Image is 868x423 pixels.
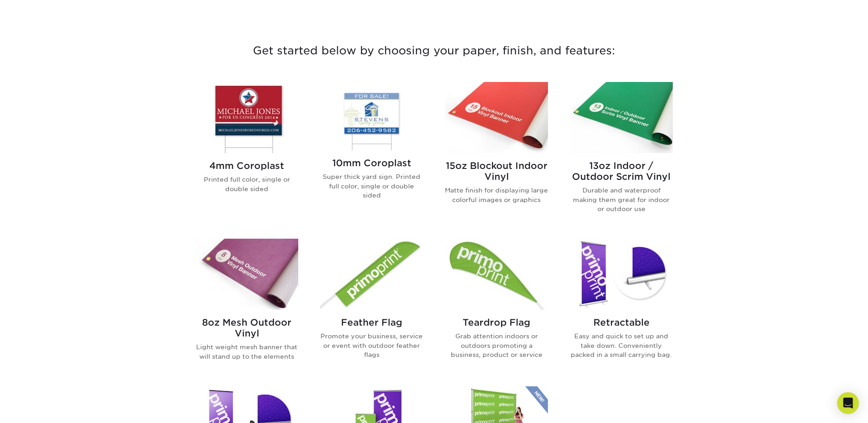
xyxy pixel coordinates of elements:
[320,82,423,150] img: 10mm Coroplast Signs
[445,160,548,182] h2: 15oz Blockout Indoor Vinyl
[320,239,423,375] a: Feather Flag Flags Feather Flag Promote your business, service or event with outdoor feather flags
[445,332,548,359] p: Grab attention indoors or outdoors promoting a business, product or service
[445,186,548,204] p: Matte finish for displaying large colorful images or graphics
[837,392,859,414] div: Open Intercom Messenger
[445,82,548,228] a: 15oz Blockout Indoor Vinyl Banners 15oz Blockout Indoor Vinyl Matte finish for displaying large c...
[445,317,548,328] h2: Teardrop Flag
[195,82,298,228] a: 4mm Coroplast Signs 4mm Coroplast Printed full color, single or double sided
[195,342,298,361] p: Light weight mesh banner that will stand up to the elements
[570,332,673,359] p: Easy and quick to set up and take down. Conveniently packed in a small carrying bag.
[320,332,423,359] p: Promote your business, service or event with outdoor feather flags
[570,239,673,310] img: Retractable Banner Stands
[168,30,700,71] h3: Get started below by choosing your paper, finish, and features:
[195,82,298,153] img: 4mm Coroplast Signs
[320,158,423,168] h2: 10mm Coroplast
[570,160,673,182] h2: 13oz Indoor / Outdoor Scrim Vinyl
[570,82,673,153] img: 13oz Indoor / Outdoor Scrim Vinyl Banners
[570,317,673,328] h2: Retractable
[2,395,77,420] iframe: Google Customer Reviews
[195,239,298,310] img: 8oz Mesh Outdoor Vinyl Banners
[320,172,423,200] p: Super thick yard sign. Printed full color, single or double sided
[320,239,423,310] img: Feather Flag Flags
[195,160,298,171] h2: 4mm Coroplast
[570,82,673,228] a: 13oz Indoor / Outdoor Scrim Vinyl Banners 13oz Indoor / Outdoor Scrim Vinyl Durable and waterproo...
[320,317,423,328] h2: Feather Flag
[195,239,298,375] a: 8oz Mesh Outdoor Vinyl Banners 8oz Mesh Outdoor Vinyl Light weight mesh banner that will stand up...
[445,239,548,375] a: Teardrop Flag Flags Teardrop Flag Grab attention indoors or outdoors promoting a business, produc...
[445,82,548,153] img: 15oz Blockout Indoor Vinyl Banners
[195,317,298,339] h2: 8oz Mesh Outdoor Vinyl
[570,239,673,375] a: Retractable Banner Stands Retractable Easy and quick to set up and take down. Conveniently packed...
[320,82,423,228] a: 10mm Coroplast Signs 10mm Coroplast Super thick yard sign. Printed full color, single or double s...
[570,186,673,213] p: Durable and waterproof making them great for indoor or outdoor use
[445,239,548,310] img: Teardrop Flag Flags
[195,175,298,193] p: Printed full color, single or double sided
[525,386,548,413] img: New Product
